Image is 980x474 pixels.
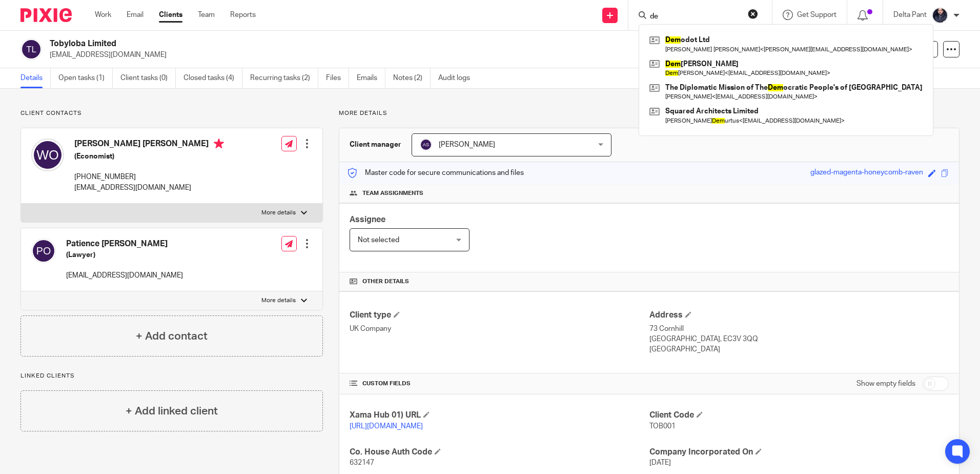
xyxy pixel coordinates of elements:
[350,310,649,321] h4: Client type
[120,68,176,88] a: Client tasks (0)
[66,239,183,249] h4: Patience [PERSON_NAME]
[856,379,915,389] label: Show empty fields
[214,139,224,149] i: Primary
[74,139,224,151] h4: [PERSON_NAME] [PERSON_NAME]
[339,109,959,117] p: More details
[350,324,649,334] p: UK Company
[21,372,323,380] p: Linked clients
[50,50,820,60] p: [EMAIL_ADDRESS][DOMAIN_NAME]
[261,297,296,305] p: More details
[748,9,758,19] button: Clear
[358,236,399,244] span: Not selected
[230,10,256,20] a: Reports
[159,10,182,20] a: Clients
[350,423,423,430] a: [URL][DOMAIN_NAME]
[136,328,208,344] h4: + Add contact
[357,68,385,88] a: Emails
[932,7,948,24] img: dipesh-min.jpg
[797,11,836,18] span: Get Support
[50,38,666,49] h2: Tobyloba Limited
[362,189,423,197] span: Team assignments
[250,68,318,88] a: Recurring tasks (2)
[649,344,949,354] p: [GEOGRAPHIC_DATA]
[350,410,649,421] h4: Xama Hub 01) URL
[347,168,524,178] p: Master code for secure communications and files
[649,447,949,458] h4: Company Incorporated On
[74,172,224,182] p: [PHONE_NUMBER]
[261,209,296,217] p: More details
[362,278,409,286] span: Other details
[649,334,949,344] p: [GEOGRAPHIC_DATA], EC3V 3QQ
[74,183,224,193] p: [EMAIL_ADDRESS][DOMAIN_NAME]
[393,68,431,88] a: Notes (2)
[21,38,42,60] img: svg%3E
[21,8,72,22] img: Pixie
[127,10,144,20] a: Email
[649,12,741,22] input: Search
[350,459,374,466] span: 632147
[74,151,224,162] h5: (Economist)
[649,423,676,430] span: TOB001
[326,68,349,88] a: Files
[350,447,649,458] h4: Co. House Auth Code
[183,68,242,88] a: Closed tasks (4)
[420,139,432,151] img: svg%3E
[31,239,56,263] img: svg%3E
[31,139,64,171] img: svg%3E
[438,68,478,88] a: Audit logs
[350,215,385,224] span: Assignee
[21,109,323,117] p: Client contacts
[649,310,949,321] h4: Address
[649,324,949,334] p: 73 Cornhill
[439,141,495,148] span: [PERSON_NAME]
[66,270,183,281] p: [EMAIL_ADDRESS][DOMAIN_NAME]
[95,10,111,20] a: Work
[21,68,51,88] a: Details
[350,380,649,388] h4: CUSTOM FIELDS
[350,140,401,150] h3: Client manager
[810,167,923,179] div: glazed-magenta-honeycomb-raven
[649,459,671,466] span: [DATE]
[66,250,183,260] h5: (Lawyer)
[649,410,949,421] h4: Client Code
[126,403,218,419] h4: + Add linked client
[893,10,927,20] p: Delta Pant
[198,10,215,20] a: Team
[58,68,113,88] a: Open tasks (1)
